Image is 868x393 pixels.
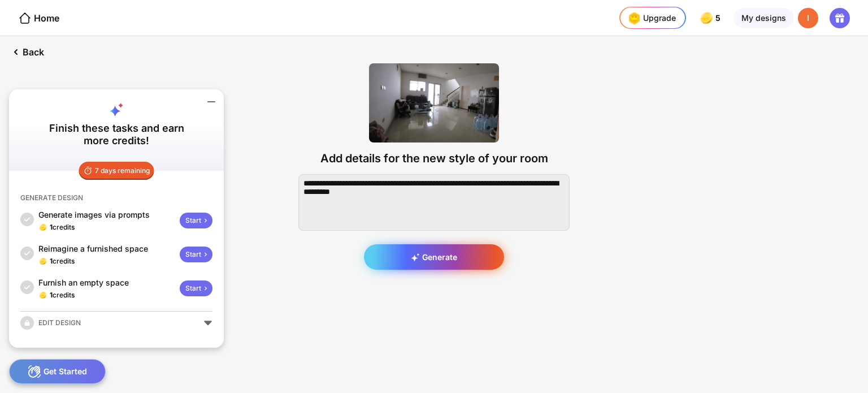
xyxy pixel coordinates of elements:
div: Furnish an empty space [38,277,175,288]
div: credits [50,291,75,300]
div: Upgrade [625,9,676,27]
span: 5 [715,14,723,23]
div: Generate [364,244,504,270]
div: Start [180,280,212,296]
div: Generate images via prompts [38,209,175,221]
div: 7 days remaining [79,162,154,180]
div: My designs [734,8,793,28]
img: upgrade-nav-btn-icon.gif [625,9,643,27]
div: Finish these tasks and earn more credits! [41,122,192,147]
span: 1 [50,291,53,299]
span: 1 [50,223,53,231]
div: credits [50,223,75,232]
div: credits [50,257,75,266]
div: GENERATE DESIGN [20,193,83,202]
div: Start [180,247,212,262]
div: Start [180,213,212,228]
div: Home [18,11,59,25]
div: I [798,8,818,28]
div: Add details for the new style of your room [320,152,548,165]
img: Z [369,63,499,142]
div: Reimagine a furnished space [38,243,175,254]
span: 1 [50,257,53,265]
div: Get Started [9,359,106,384]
